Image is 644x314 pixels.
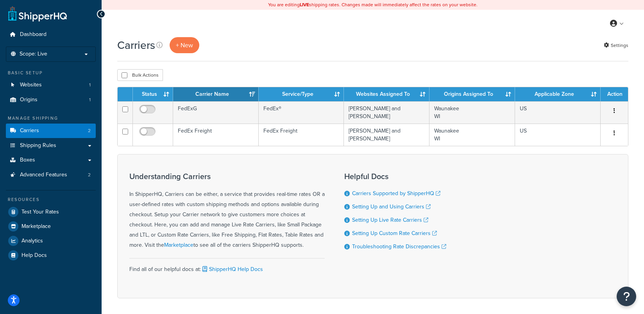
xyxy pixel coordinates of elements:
[21,252,47,259] span: Help Docs
[515,87,601,101] th: Applicable Zone: activate to sort column ascending
[6,78,96,92] li: Websites
[352,189,440,197] a: Carriers Supported by ShipperHQ
[89,97,91,103] span: 1
[259,124,344,146] td: FedEx Freight
[20,127,39,134] span: Carriers
[201,265,263,273] a: ShipperHQ Help Docs
[89,82,91,88] span: 1
[20,157,35,163] span: Boxes
[88,127,91,134] span: 2
[429,124,515,146] td: Waunakee WI
[429,87,515,101] th: Origins Assigned To: activate to sort column ascending
[129,172,325,250] div: In ShipperHQ, Carriers can be either, a service that provides real-time rates OR a user-defined r...
[6,27,96,42] a: Dashboard
[604,40,628,51] a: Settings
[515,101,601,124] td: US
[21,209,59,215] span: Test Your Rates
[344,172,446,181] h3: Helpful Docs
[117,38,155,53] h1: Carriers
[6,219,96,233] a: Marketplace
[173,87,259,101] th: Carrier Name: activate to sort column ascending
[300,1,309,8] b: LIVE
[429,101,515,124] td: Waunakee WI
[164,241,193,249] a: Marketplace
[6,168,96,182] a: Advanced Features 2
[6,115,96,122] div: Manage Shipping
[352,242,446,251] a: Troubleshooting Rate Discrepancies
[88,172,91,178] span: 2
[8,6,67,22] a: ShipperHQ Home
[170,37,199,53] button: + New
[6,70,96,76] div: Basic Setup
[344,124,429,146] td: [PERSON_NAME] and [PERSON_NAME]
[6,124,96,138] li: Carriers
[6,124,96,138] a: Carriers 2
[6,93,96,107] a: Origins 1
[6,78,96,92] a: Websites 1
[352,203,431,211] a: Setting Up and Using Carriers
[20,97,38,103] span: Origins
[21,238,43,244] span: Analytics
[6,168,96,182] li: Advanced Features
[352,216,428,224] a: Setting Up Live Rate Carriers
[20,31,47,38] span: Dashboard
[6,153,96,167] a: Boxes
[617,287,636,306] button: Open Resource Center
[344,101,429,124] td: [PERSON_NAME] and [PERSON_NAME]
[6,138,96,153] a: Shipping Rules
[129,172,325,181] h3: Understanding Carriers
[515,124,601,146] td: US
[20,51,47,57] span: Scope: Live
[20,142,56,149] span: Shipping Rules
[601,87,628,101] th: Action
[21,223,51,230] span: Marketplace
[117,69,163,81] button: Bulk Actions
[6,248,96,262] a: Help Docs
[352,229,437,237] a: Setting Up Custom Rate Carriers
[344,87,429,101] th: Websites Assigned To: activate to sort column ascending
[20,82,42,88] span: Websites
[6,205,96,219] a: Test Your Rates
[259,101,344,124] td: FedEx®
[129,258,325,275] div: Find all of our helpful docs at:
[173,124,259,146] td: FedEx Freight
[259,87,344,101] th: Service/Type: activate to sort column ascending
[20,172,67,178] span: Advanced Features
[6,196,96,203] div: Resources
[6,234,96,248] a: Analytics
[173,101,259,124] td: FedExG
[133,87,173,101] th: Status: activate to sort column ascending
[6,93,96,107] li: Origins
